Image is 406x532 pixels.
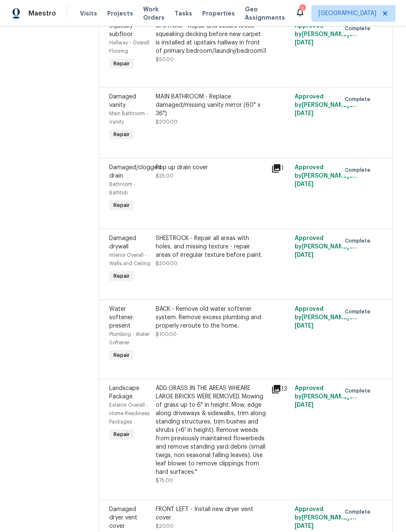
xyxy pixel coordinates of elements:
span: Complete [345,95,374,103]
span: $200.00 [156,119,177,124]
span: Complete [345,508,374,516]
span: Plumbing - Water Softener [109,332,149,345]
span: [DATE] [295,40,313,46]
span: Complete [345,166,374,174]
span: $100.00 [156,332,177,337]
span: $200.00 [156,261,177,266]
span: Properties [202,9,235,18]
span: Repair [110,272,133,280]
div: ADD GRASS IN THE AREAS WHEARE LARGE BRICKS WERE REMOVED. Mowing of grass up to 6" in height. Mow,... [156,384,267,476]
div: BACK - Remove old water softener system. Remove excess plumbing and properly reroute to the home. [156,305,267,330]
div: Pop up drain cover [156,163,267,172]
span: $50.00 [156,57,174,62]
span: [DATE] [295,181,313,187]
span: Approved by [PERSON_NAME] on [295,506,357,529]
span: $25.00 [156,173,173,178]
span: Approved by [PERSON_NAME] on [295,94,357,116]
span: $75.00 [156,478,173,483]
span: [DATE] [295,111,313,116]
span: Exterior Overall - Home Readiness Packages [109,403,149,424]
span: Hallway - Overall Flooring [109,40,149,54]
span: Complete [345,307,374,316]
span: Damaged dryer vent cover [109,506,137,529]
span: Damaged/clogged drain [109,165,161,179]
div: SHEETROCK - Repair all areas with holes, and missing texture - repair areas of irregular texture ... [156,234,267,259]
span: Complete [345,237,374,245]
span: Interior Overall - Walls and Ceiling [109,253,150,266]
div: 1 [299,5,305,13]
span: Approved by [PERSON_NAME] on [295,306,357,329]
span: Repair [110,59,133,68]
span: Main Bathroom - Vanity [109,111,148,124]
span: Approved by [PERSON_NAME] on [295,23,357,46]
div: MAIN BATHROOM - Replace damaged/missing vanity mirror (60" x 36") [156,93,267,118]
span: Squeaky subfloor [109,23,133,37]
span: Landscape Package [109,385,139,400]
span: Repair [110,430,133,439]
span: Repair [110,351,133,359]
div: UPSTAIRS - Repair and secure loose squeaking decking before new carpet is installed at upstairs h... [156,22,267,55]
span: Complete [345,24,374,33]
span: Damaged vanity [109,94,136,108]
span: [DATE] [295,523,313,529]
div: 13 [271,384,289,394]
div: 1 [271,163,289,173]
span: Repair [110,201,133,209]
span: Damaged drywall [109,235,136,250]
span: [DATE] [295,323,313,329]
span: Work Orders [143,5,164,22]
span: $20.00 [156,524,174,529]
span: Water softener present [109,306,133,329]
span: Bathroom - Bathtub [109,182,136,195]
span: Tasks [175,10,192,16]
span: Approved by [PERSON_NAME] on [295,235,357,258]
span: Approved by [PERSON_NAME] on [295,385,357,408]
span: [DATE] [295,252,313,258]
span: [GEOGRAPHIC_DATA] [319,9,376,18]
div: FRONT LEFT - Install new dryer vent cover [156,505,267,522]
span: Approved by [PERSON_NAME] on [295,165,357,187]
span: Complete [345,387,374,395]
span: [DATE] [295,402,313,408]
span: Geo Assignments [245,5,285,22]
span: Repair [110,130,133,139]
span: Maestro [28,9,56,18]
span: Visits [80,9,97,18]
span: Projects [107,9,133,18]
